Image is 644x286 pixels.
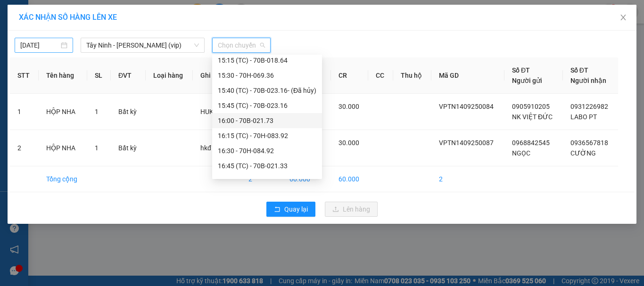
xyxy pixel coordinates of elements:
[218,146,316,156] div: 16:30 - 70H-084.92
[218,100,316,111] div: 15:45 (TC) - 70B-023.16
[266,202,315,217] button: rollbackQuay lại
[339,103,359,110] span: 30.000
[431,166,504,192] td: 2
[241,166,282,192] td: 2
[339,139,359,147] span: 30.000
[393,57,431,94] th: Thu hộ
[570,139,608,147] span: 0936567818
[570,103,608,110] span: 0931226982
[570,77,606,84] span: Người nhận
[39,57,87,94] th: Tên hàng
[512,103,550,110] span: 0905910205
[218,176,316,186] div: 17:00 - 70H-057.98
[95,144,99,152] span: 1
[218,70,316,81] div: 15:30 - 70H-069.36
[570,149,596,157] span: CƯỜNG
[200,108,231,115] span: HUKODEN
[331,57,369,94] th: CR
[111,130,146,166] td: Bất kỳ
[512,113,553,121] span: NK VIỆT ĐỨC
[111,94,146,130] td: Bất kỳ
[10,94,39,130] td: 1
[10,57,39,94] th: STT
[431,57,504,94] th: Mã GD
[218,115,316,126] div: 16:00 - 70B-021.73
[193,57,241,94] th: Ghi chú
[20,40,59,50] input: 14/09/2025
[218,85,316,96] div: 15:40 (TC) - 70B-023.16 - (Đã hủy)
[39,94,87,130] td: HỘP NHA
[87,57,111,94] th: SL
[218,131,316,141] div: 16:15 (TC) - 70H-083.92
[200,144,211,152] span: hkđ
[439,103,494,110] span: VPTN1409250084
[146,57,193,94] th: Loại hàng
[86,38,199,52] span: Tây Ninh - Hồ Chí Minh (vip)
[39,166,87,192] td: Tổng cộng
[10,130,39,166] td: 2
[512,139,550,147] span: 0968842545
[218,55,316,65] div: 15:15 (TC) - 70B-018.64
[284,204,308,214] span: Quay lại
[512,149,530,157] span: NGỌC
[331,166,369,192] td: 60.000
[512,77,542,84] span: Người gửi
[439,139,494,147] span: VPTN1409250087
[111,57,146,94] th: ĐVT
[39,130,87,166] td: HỘP NHA
[218,161,316,171] div: 16:45 (TC) - 70B-021.33
[619,14,627,21] span: close
[218,38,265,52] span: Chọn chuyến
[274,206,281,213] span: rollback
[19,13,117,22] span: XÁC NHẬN SỐ HÀNG LÊN XE
[194,42,199,48] span: down
[95,108,99,115] span: 1
[282,166,331,192] td: 60.000
[610,5,636,31] button: Close
[325,202,378,217] button: uploadLên hàng
[368,57,393,94] th: CC
[570,66,588,74] span: Số ĐT
[512,66,530,74] span: Số ĐT
[570,113,597,121] span: LABO PT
